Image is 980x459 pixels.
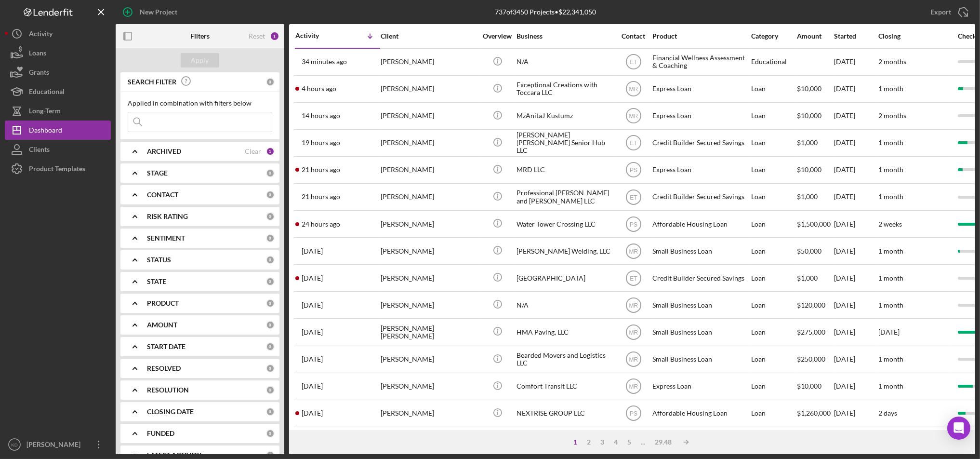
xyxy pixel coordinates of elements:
[751,184,796,210] div: Loan
[147,299,179,307] b: PRODUCT
[609,438,622,446] div: 4
[834,401,877,426] div: [DATE]
[381,130,477,156] div: [PERSON_NAME]
[569,438,582,446] div: 1
[629,410,637,417] text: PS
[270,31,279,41] div: 1
[381,319,477,345] div: [PERSON_NAME] [PERSON_NAME]
[878,355,903,363] time: 1 month
[751,76,796,102] div: Loan
[751,130,796,156] div: Loan
[797,265,833,291] div: $1,000
[797,401,833,426] div: $1,260,000
[751,49,796,75] div: Educational
[29,101,61,123] div: Long-Term
[636,438,650,446] div: ...
[381,76,477,102] div: [PERSON_NAME]
[381,292,477,318] div: [PERSON_NAME]
[516,292,613,318] div: N/A
[878,274,903,282] time: 1 month
[249,32,265,40] div: Reset
[266,429,275,438] div: 0
[147,430,174,437] b: FUNDED
[381,184,477,210] div: [PERSON_NAME]
[834,130,877,156] div: [DATE]
[147,343,185,351] b: START DATE
[652,211,749,237] div: Affordable Housing Loan
[5,435,111,454] button: KD[PERSON_NAME]
[751,428,796,453] div: Educational
[295,32,338,40] div: Activity
[516,428,613,453] div: N/A
[381,49,477,75] div: [PERSON_NAME]
[582,438,596,446] div: 2
[190,32,210,40] b: Filters
[5,63,111,82] button: Grants
[495,8,596,16] div: 737 of 3450 Projects • $22,341,050
[266,277,275,286] div: 0
[516,211,613,237] div: Water Tower Crossing LLC
[5,121,111,140] button: Dashboard
[381,238,477,264] div: [PERSON_NAME]
[878,220,902,228] time: 2 weeks
[147,408,194,416] b: CLOSING DATE
[147,321,177,329] b: AMOUNT
[5,82,111,101] a: Educational
[652,238,749,264] div: Small Business Loan
[834,76,877,102] div: [DATE]
[834,184,877,210] div: [DATE]
[797,319,833,345] div: $275,000
[147,169,168,177] b: STAGE
[751,211,796,237] div: Loan
[266,342,275,351] div: 0
[834,265,877,291] div: [DATE]
[147,256,171,264] b: STATUS
[24,435,87,457] div: [PERSON_NAME]
[29,24,53,46] div: Activity
[751,319,796,345] div: Loan
[921,2,975,22] button: Export
[751,292,796,318] div: Loan
[797,184,833,210] div: $1,000
[878,192,903,201] time: 1 month
[878,165,903,174] time: 1 month
[834,211,877,237] div: [DATE]
[516,238,613,264] div: [PERSON_NAME] Welding, LLC
[652,347,749,372] div: Small Business Loan
[147,386,189,394] b: RESOLUTION
[878,138,903,147] time: 1 month
[302,58,347,66] time: 2025-08-27 15:15
[191,53,209,67] div: Apply
[516,319,613,345] div: HMA Paving, LLC
[652,292,749,318] div: Small Business Loan
[302,85,336,93] time: 2025-08-27 10:56
[479,32,516,40] div: Overview
[878,111,906,120] time: 2 months
[381,157,477,183] div: [PERSON_NAME]
[629,329,638,336] text: MR
[615,32,651,40] div: Contact
[5,43,111,63] a: Loans
[652,265,749,291] div: Credit Builder Secured Savings
[266,147,275,156] div: 1
[878,84,903,93] time: 1 month
[629,167,637,174] text: PS
[5,24,111,43] a: Activity
[5,101,111,121] button: Long-Term
[181,53,219,67] button: Apply
[797,238,833,264] div: $50,000
[630,59,637,66] text: ET
[652,130,749,156] div: Credit Builder Secured Savings
[29,159,85,181] div: Product Templates
[302,274,323,282] time: 2025-08-26 14:29
[930,2,951,22] div: Export
[11,442,17,447] text: KD
[516,265,613,291] div: [GEOGRAPHIC_DATA]
[652,76,749,102] div: Express Loan
[834,157,877,183] div: [DATE]
[147,451,201,459] b: LATEST ACTIVITY
[5,159,111,178] button: Product Templates
[381,211,477,237] div: [PERSON_NAME]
